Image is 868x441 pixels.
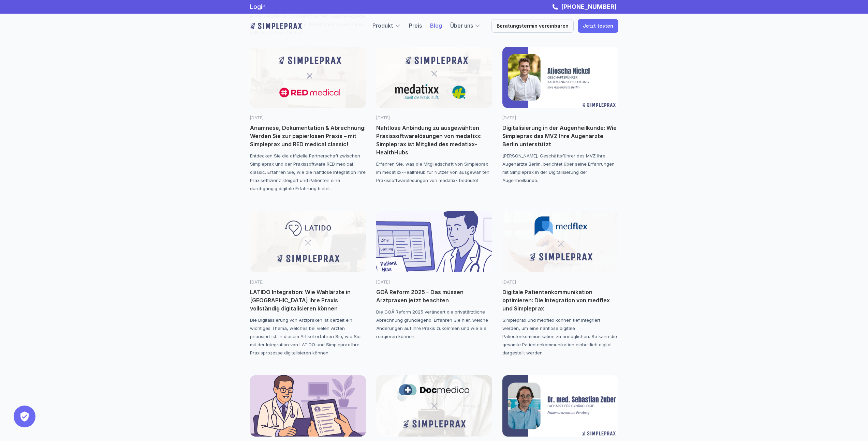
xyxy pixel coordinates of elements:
[250,3,266,10] a: Login
[250,279,366,285] p: [DATE]
[376,279,492,285] p: [DATE]
[450,22,473,29] a: Über uns
[376,211,492,340] a: GOÄ Reform 2025[DATE]GOÄ Reform 2025 – Das müssen Arztpraxen jetzt beachtenDie GOÄ Reform 2025 ve...
[250,152,366,193] p: Entdecken Sie die offizielle Partnerschaft zwischen Simpleprax und der Praxissoftware RED medical...
[502,124,618,148] p: Digitalisierung in der Augenheilkunde: Wie Simpleprax das MVZ Ihre Augenärzte Berlin unterstützt
[583,23,613,29] p: Jetzt testen
[250,47,366,193] a: [DATE]Anamnese, Dokumentation & Abrechnung: Werden Sie zur papierlosen Praxis – mit Simpleprax un...
[250,316,366,357] p: Die Digitalisierung von Arztpraxen ist derzeit ein wichtiges Thema, welches bei vielen Ärzten pri...
[376,115,492,121] p: [DATE]
[250,211,366,272] img: Latido x Simpleprax
[376,288,492,304] p: GOÄ Reform 2025 – Das müssen Arztpraxen jetzt beachten
[372,22,393,29] a: Produkt
[497,23,569,29] p: Beratungstermin vereinbaren
[502,211,618,357] a: [DATE]Digitale Patientenkommunikation optimieren: Die Integration von medflex und SimplepraxSimpl...
[250,124,366,148] p: Anamnese, Dokumentation & Abrechnung: Werden Sie zur papierlosen Praxis – mit Simpleprax und RED ...
[409,22,422,29] a: Preis
[376,124,492,156] p: Nahtlose Anbindung zu ausgewählten Praxissoftwarelösungen von medatixx: Simpleprax ist Mitglied d...
[430,22,442,29] a: Blog
[250,115,366,121] p: [DATE]
[578,19,618,33] a: Jetzt testen
[250,211,366,357] a: Latido x Simpleprax[DATE]LATIDO Integration: Wie Wahlärzte in [GEOGRAPHIC_DATA] ihre Praxis volls...
[491,19,574,33] a: Beratungstermin vereinbaren
[561,3,617,10] strong: [PHONE_NUMBER]
[376,308,492,340] p: Die GOÄ Reform 2025 verändert die privatärztliche Abrechnung grundlegend. Erfahren Sie hier, welc...
[502,152,618,184] p: [PERSON_NAME], Geschäftsführer des MVZ Ihre Augenärzte Berlin, berichtet über seine Erfahrungen m...
[250,288,366,313] p: LATIDO Integration: Wie Wahlärzte in [GEOGRAPHIC_DATA] ihre Praxis vollständig digitalisieren können
[376,211,492,272] img: GOÄ Reform 2025
[502,279,618,285] p: [DATE]
[502,288,618,313] p: Digitale Patientenkommunikation optimieren: Die Integration von medflex und Simpleprax
[502,115,618,121] p: [DATE]
[502,47,618,184] a: [DATE]Digitalisierung in der Augenheilkunde: Wie Simpleprax das MVZ Ihre Augenärzte Berlin unters...
[376,160,492,184] p: Erfahren Sie, was die Mitgliedschaft von Simpleprax im medatixx-HealthHub für Nutzer von ausgewäh...
[559,3,618,10] a: [PHONE_NUMBER]
[502,316,618,357] p: Simpleprax und medflex können tief integriert werden, um eine nahtlose digitale Patientenkommunik...
[376,47,492,184] a: [DATE]Nahtlose Anbindung zu ausgewählten Praxissoftwarelösungen von medatixx: Simpleprax ist Mitg...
